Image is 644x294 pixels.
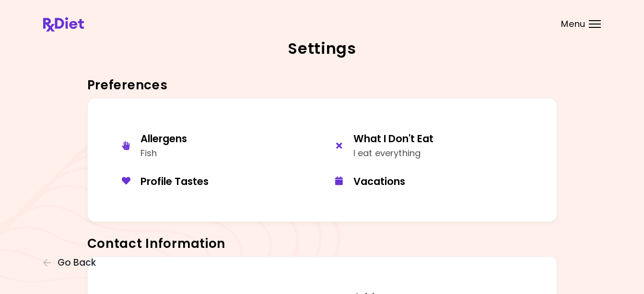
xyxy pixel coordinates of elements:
button: What I Don't EatI eat everything [322,125,535,168]
div: Profile Tastes [141,175,315,188]
h3: Preferences [87,78,557,93]
span: Go Back [58,257,96,268]
div: Vacations [353,175,528,188]
div: I eat everything [353,147,433,160]
button: AllergensFish [109,125,322,168]
img: RxDiet [43,17,84,32]
button: Vacations [322,168,535,195]
div: Allergens [141,132,187,145]
button: Profile Tastes [109,168,322,195]
button: Go Back [43,257,101,268]
h3: Contact Information [87,236,557,252]
div: What I Don't Eat [353,132,433,145]
span: Menu [561,20,585,28]
div: Fish [141,147,187,160]
h2: Settings [43,41,601,56]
